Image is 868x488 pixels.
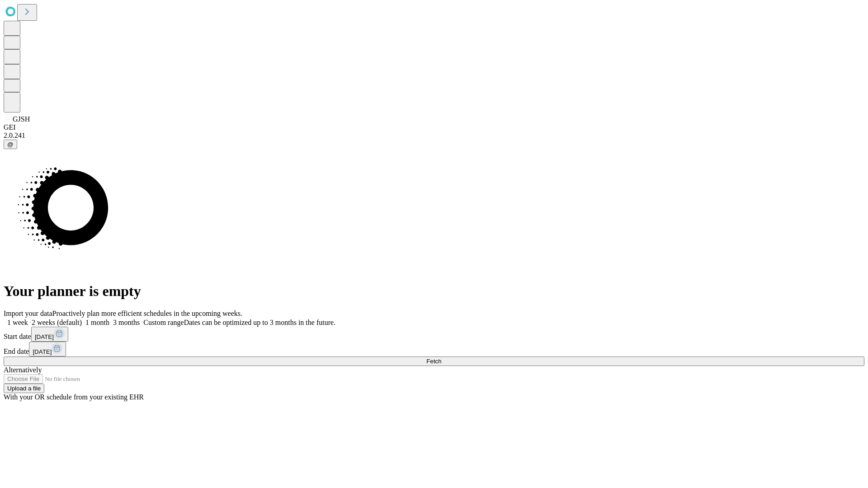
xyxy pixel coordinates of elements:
div: GEI [4,123,864,131]
button: @ [4,140,17,149]
span: Proactively plan more efficient schedules in the upcoming weeks. [52,310,242,317]
span: 1 week [7,319,28,326]
span: [DATE] [33,348,52,355]
button: Fetch [4,357,864,366]
span: Import your data [4,310,52,317]
span: Custom range [143,319,184,326]
div: Start date [4,327,864,342]
span: Fetch [426,358,441,365]
span: 2 weeks (default) [32,319,82,326]
span: 3 months [113,319,140,326]
span: With your OR schedule from your existing EHR [4,393,144,401]
span: GJSH [13,115,30,123]
button: [DATE] [29,342,66,357]
button: Upload a file [4,384,44,393]
h1: Your planner is empty [4,283,864,300]
span: [DATE] [35,333,54,340]
span: 1 month [85,319,109,326]
span: @ [7,141,14,148]
div: 2.0.241 [4,131,864,140]
span: Dates can be optimized up to 3 months in the future. [184,319,335,326]
span: Alternatively [4,366,42,374]
button: [DATE] [31,327,68,342]
div: End date [4,342,864,357]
